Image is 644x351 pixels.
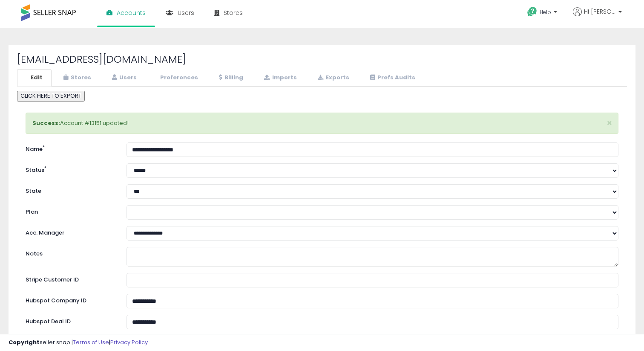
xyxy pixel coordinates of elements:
[19,205,120,216] label: Plan
[19,294,120,305] label: Hubspot Company ID
[584,7,616,16] span: Hi [PERSON_NAME]
[117,9,146,17] span: Accounts
[19,163,120,174] label: Status
[19,226,120,237] label: Acc. Manager
[253,69,306,87] a: Imports
[527,6,538,17] i: Get Help
[147,69,207,87] a: Preferences
[101,69,146,87] a: Users
[9,338,40,346] strong: Copyright
[32,119,60,127] strong: Success:
[73,338,109,346] a: Terms of Use
[208,69,252,87] a: Billing
[9,339,148,347] div: seller snap | |
[607,119,612,128] button: ×
[52,69,100,87] a: Stores
[540,9,551,16] span: Help
[573,7,622,26] a: Hi [PERSON_NAME]
[178,9,194,17] span: Users
[17,69,52,87] a: Edit
[110,338,148,346] a: Privacy Policy
[19,184,120,195] label: State
[19,247,120,258] label: Notes
[224,9,243,17] span: Stores
[19,142,120,154] label: Name
[19,315,120,326] label: Hubspot Deal ID
[359,69,424,87] a: Prefs Audits
[26,113,618,134] div: Account #13151 updated!
[17,54,627,65] h2: [EMAIL_ADDRESS][DOMAIN_NAME]
[307,69,358,87] a: Exports
[19,273,120,284] label: Stripe Customer ID
[17,91,85,102] button: CLICK HERE TO EXPORT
